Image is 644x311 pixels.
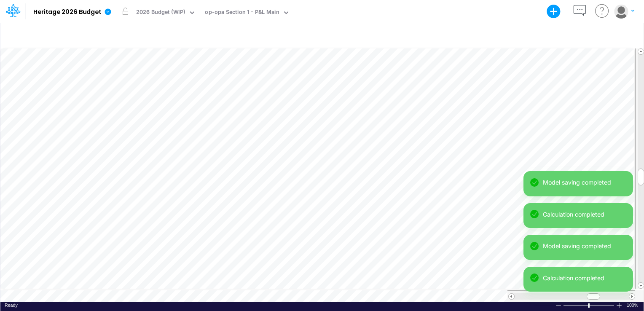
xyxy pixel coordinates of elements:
div: Model saving completed [543,241,626,250]
span: 100% [627,302,639,308]
div: Zoom level [627,302,639,308]
b: Heritage 2026 Budget [33,8,101,16]
div: Zoom [588,303,590,308]
div: Calculation completed [543,210,626,219]
span: Ready [5,303,18,308]
div: Zoom In [616,302,623,308]
div: Model saving completed [543,178,626,187]
div: 2026 Budget (WIP) [136,8,185,18]
div: op-opa Section 1 - P&L Main [205,8,279,18]
div: In Ready mode [5,302,18,308]
div: Calculation completed [543,273,626,282]
div: Zoom [563,302,616,308]
div: Zoom Out [555,303,562,309]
